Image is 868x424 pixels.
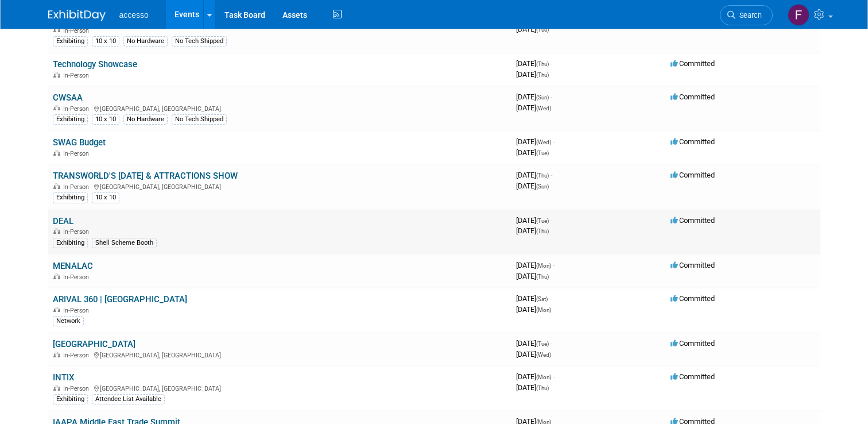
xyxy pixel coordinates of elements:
[53,294,187,304] a: ARIVAL 360 | [GEOGRAPHIC_DATA]
[92,192,119,203] div: 10 x 10
[516,216,552,225] span: [DATE]
[48,10,106,21] img: ExhibitDay
[536,72,549,78] span: (Thu)
[536,218,549,224] span: (Tue)
[551,339,552,348] span: -
[63,352,92,359] span: In-Person
[63,105,92,113] span: In-Person
[551,216,552,225] span: -
[53,105,60,111] img: In-Person Event
[53,171,238,181] a: TRANSWORLD'S [DATE] & ATTRACTIONS SHOW
[63,228,92,236] span: In-Person
[516,182,549,190] span: [DATE]
[516,226,549,235] span: [DATE]
[53,114,88,125] div: Exhibiting
[551,171,552,179] span: -
[720,5,773,25] a: Search
[536,352,551,358] span: (Wed)
[536,273,549,280] span: (Thu)
[671,171,715,179] span: Committed
[92,36,119,47] div: 10 x 10
[63,273,92,281] span: In-Person
[735,11,762,20] span: Search
[516,148,549,157] span: [DATE]
[536,385,549,391] span: (Thu)
[536,172,549,179] span: (Thu)
[536,341,549,347] span: (Tue)
[671,261,715,269] span: Committed
[53,192,88,203] div: Exhibiting
[536,228,549,234] span: (Thu)
[53,316,84,326] div: Network
[516,372,555,381] span: [DATE]
[53,137,106,148] a: SWAG Budget
[516,350,551,359] span: [DATE]
[63,72,92,79] span: In-Person
[671,294,715,303] span: Committed
[536,94,549,101] span: (Sun)
[536,150,549,156] span: (Tue)
[516,272,549,280] span: [DATE]
[53,27,60,33] img: In-Person Event
[53,383,507,392] div: [GEOGRAPHIC_DATA], [GEOGRAPHIC_DATA]
[92,114,119,125] div: 10 x 10
[63,385,92,392] span: In-Person
[53,352,60,357] img: In-Person Event
[671,216,715,225] span: Committed
[53,182,507,191] div: [GEOGRAPHIC_DATA], [GEOGRAPHIC_DATA]
[53,385,60,391] img: In-Person Event
[536,263,551,269] span: (Mon)
[63,183,92,191] span: In-Person
[516,261,555,269] span: [DATE]
[516,305,551,314] span: [DATE]
[536,296,548,302] span: (Sat)
[53,92,83,103] a: CWSAA
[63,27,92,34] span: In-Person
[536,105,551,111] span: (Wed)
[53,150,60,156] img: In-Person Event
[53,228,60,234] img: In-Person Event
[516,171,552,179] span: [DATE]
[553,137,555,146] span: -
[516,103,551,112] span: [DATE]
[553,372,555,381] span: -
[53,36,88,47] div: Exhibiting
[671,59,715,68] span: Committed
[551,92,552,101] span: -
[536,183,549,190] span: (Sun)
[536,61,549,67] span: (Thu)
[172,114,227,125] div: No Tech Shipped
[63,150,92,157] span: In-Person
[516,137,555,146] span: [DATE]
[53,350,507,359] div: [GEOGRAPHIC_DATA], [GEOGRAPHIC_DATA]
[53,261,93,271] a: MENALAC
[53,372,74,383] a: INTIX
[536,374,551,380] span: (Mon)
[536,26,549,33] span: (Tue)
[671,137,715,146] span: Committed
[516,339,552,348] span: [DATE]
[671,92,715,101] span: Committed
[671,372,715,381] span: Committed
[119,10,149,20] span: accesso
[553,261,555,269] span: -
[53,307,60,313] img: In-Person Event
[536,139,551,145] span: (Wed)
[549,294,551,303] span: -
[788,4,809,26] img: Flannery Higgins
[536,307,551,313] span: (Mon)
[551,59,552,68] span: -
[53,238,88,248] div: Exhibiting
[516,59,552,68] span: [DATE]
[53,183,60,189] img: In-Person Event
[123,36,168,47] div: No Hardware
[53,273,60,279] img: In-Person Event
[516,92,552,101] span: [DATE]
[172,36,227,47] div: No Tech Shipped
[516,70,549,79] span: [DATE]
[53,394,88,404] div: Exhibiting
[516,294,551,303] span: [DATE]
[53,59,137,70] a: Technology Showcase
[53,103,507,113] div: [GEOGRAPHIC_DATA], [GEOGRAPHIC_DATA]
[53,216,73,226] a: DEAL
